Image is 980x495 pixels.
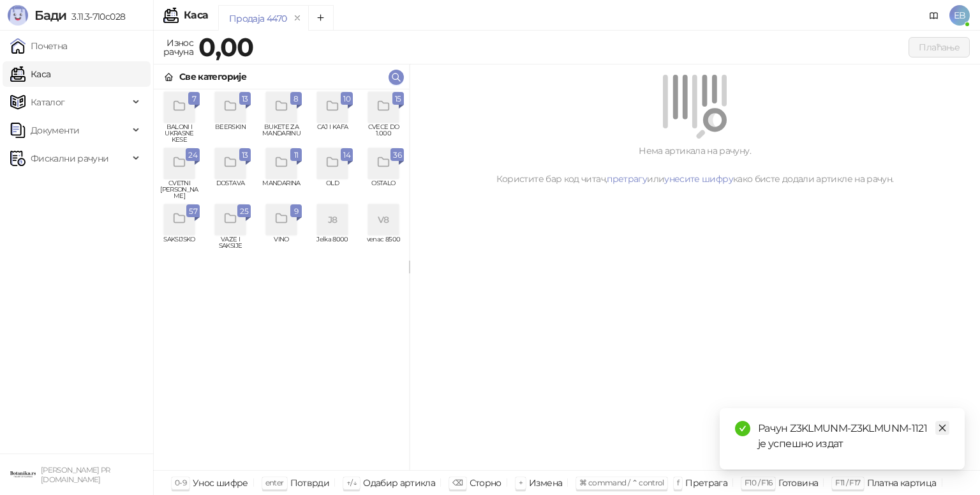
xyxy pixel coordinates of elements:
span: CVETNI [PERSON_NAME] [159,180,200,199]
a: Каса [10,61,50,87]
span: SAKSIJSKO [159,236,200,255]
span: 14 [343,148,350,162]
span: 36 [393,148,401,162]
div: Све категорије [179,70,246,84]
button: Плаћање [909,37,970,57]
span: 8 [293,92,299,106]
span: VINO [261,236,302,255]
div: Измена [529,475,562,491]
div: grid [154,89,409,470]
img: Logo [8,5,28,26]
span: f [677,478,679,487]
span: Документи [31,118,79,143]
div: Платна картица [867,475,937,491]
div: Рачун Z3KLMUNM-Z3KLMUNM-1121 је успешно издат [758,421,949,452]
div: Нема артикала на рачуну. Користите бар код читач, или како бисте додали артикле на рачун. [425,144,965,186]
span: BALONI I UKRASNE KESE [159,124,200,143]
span: F10 / F16 [745,478,772,487]
span: 7 [191,92,197,106]
span: OSTALO [363,180,404,199]
span: VAZE I SAKSIJE [210,236,251,255]
span: 9 [293,204,299,218]
a: Документација [924,5,944,26]
span: Фискални рачуни [31,146,108,171]
span: close [938,423,947,432]
span: Бади [34,8,66,23]
a: претрагу [607,173,647,185]
span: 57 [189,204,197,218]
strong: 0,00 [198,31,253,63]
a: Close [935,421,949,435]
span: MANDARINA [261,180,302,199]
div: Износ рачуна [161,34,196,60]
span: enter [265,478,284,487]
div: Сторно [470,475,501,491]
button: Add tab [308,5,334,31]
img: 64x64-companyLogo-0e2e8aaa-0bd2-431b-8613-6e3c65811325.png [10,462,36,487]
span: CVECE DO 1.000 [363,124,404,143]
span: EB [949,5,970,26]
small: [PERSON_NAME] PR [DOMAIN_NAME] [41,466,110,484]
span: CAJ I KAFA [312,124,353,143]
span: Jelka 8000 [312,236,353,255]
span: ↑/↓ [346,478,357,487]
div: Готовина [778,475,818,491]
span: 24 [188,148,197,162]
span: + [519,478,523,487]
span: 0-9 [175,478,186,487]
span: venac 8500 [363,236,404,255]
div: Претрага [685,475,727,491]
button: remove [289,13,306,24]
span: 15 [395,92,401,106]
span: BEERSKIN [210,124,251,143]
div: Потврди [290,475,330,491]
div: Каса [184,10,208,20]
div: J8 [317,204,348,235]
span: ⌫ [452,478,463,487]
span: F11 / F17 [835,478,860,487]
span: 13 [242,92,248,106]
div: Одабир артикла [363,475,435,491]
span: 10 [343,92,350,106]
span: 3.11.3-710c028 [66,11,125,22]
a: унесите шифру [664,173,733,185]
span: 25 [240,204,248,218]
span: 13 [242,148,248,162]
a: Почетна [10,33,68,59]
span: 11 [293,148,299,162]
div: Продаја 4470 [229,11,286,26]
span: DOSTAVA [210,180,251,199]
span: check-circle [735,421,750,436]
div: Унос шифре [193,475,248,491]
span: BUKETE ZA MANDARINU [261,124,302,143]
span: ⌘ command / ⌃ control [579,478,664,487]
span: Каталог [31,89,65,115]
span: OLD [312,180,353,199]
div: V8 [368,204,399,235]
